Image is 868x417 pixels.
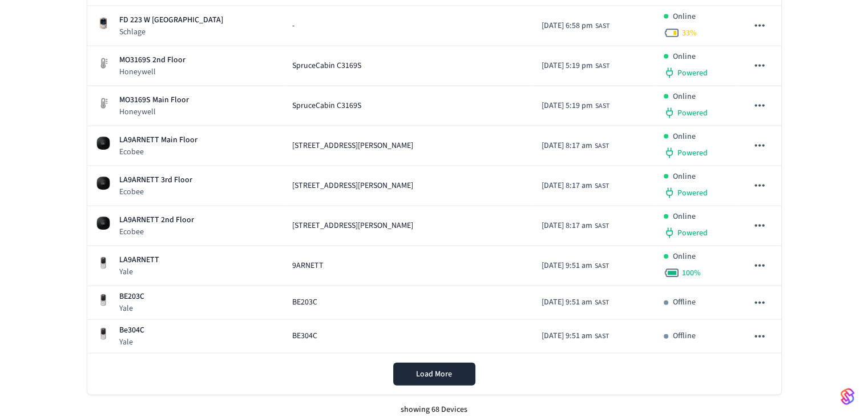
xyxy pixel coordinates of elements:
[119,303,144,314] p: Yale
[542,180,592,192] span: [DATE] 8:17 am
[677,67,708,79] span: Powered
[119,186,192,198] p: Ecobee
[96,256,110,270] img: Yale Assure Touchscreen Wifi Smart Lock, Satin Nickel, Front
[595,101,609,111] span: SAST
[673,251,696,263] p: Online
[119,174,192,186] p: LA9ARNETT 3rd Floor
[119,226,194,238] p: Ecobee
[119,146,197,158] p: Ecobee
[292,330,317,342] span: BE304C
[673,211,696,223] p: Online
[677,107,708,119] span: Powered
[673,91,696,103] p: Online
[595,181,609,191] span: SAST
[595,221,609,231] span: SAST
[677,227,708,239] span: Powered
[673,330,696,342] p: Offline
[96,216,110,230] img: ecobee_lite_3
[542,330,609,342] div: Africa/Johannesburg
[96,177,110,190] img: ecobee_lite_3
[673,296,696,308] p: Offline
[292,60,361,72] span: SpruceCabin C3169S
[682,27,697,39] span: 33 %
[673,11,696,23] p: Online
[96,17,110,30] img: Schlage Sense Smart Deadbolt with Camelot Trim, Front
[595,61,609,71] span: SAST
[393,363,475,386] button: Load More
[542,60,593,72] span: [DATE] 5:19 pm
[673,131,696,143] p: Online
[542,100,609,112] div: Africa/Johannesburg
[119,66,185,78] p: Honeywell
[119,26,223,38] p: Schlage
[96,57,110,70] img: thermostat_fallback
[542,20,593,32] span: [DATE] 6:58 pm
[119,254,159,266] p: LA9ARNETT
[677,147,708,159] span: Powered
[119,291,144,303] p: BE203C
[292,220,413,232] span: [STREET_ADDRESS][PERSON_NAME]
[595,21,609,31] span: SAST
[96,137,110,150] img: ecobee_lite_3
[119,214,194,226] p: LA9ARNETT 2nd Floor
[542,140,609,152] div: Africa/Johannesburg
[542,260,609,272] div: Africa/Johannesburg
[542,20,609,32] div: Africa/Johannesburg
[673,51,696,63] p: Online
[542,180,609,192] div: Africa/Johannesburg
[841,387,854,406] img: SeamLogoGradient.69752ec5.svg
[542,220,609,232] div: Africa/Johannesburg
[595,261,609,271] span: SAST
[542,260,592,272] span: [DATE] 9:51 am
[119,324,144,336] p: Be304C
[292,260,324,272] span: 9ARNETT
[292,140,413,152] span: [STREET_ADDRESS][PERSON_NAME]
[119,94,189,106] p: MO3169S Main Floor
[119,336,144,348] p: Yale
[542,330,592,342] span: [DATE] 9:51 am
[119,266,159,278] p: Yale
[542,100,593,112] span: [DATE] 5:19 pm
[292,180,413,192] span: [STREET_ADDRESS][PERSON_NAME]
[542,220,592,232] span: [DATE] 8:17 am
[682,267,701,279] span: 100 %
[677,187,708,199] span: Powered
[542,296,592,308] span: [DATE] 9:51 am
[292,296,317,308] span: BE203C
[542,296,609,308] div: Africa/Johannesburg
[595,331,609,342] span: SAST
[96,294,110,307] img: Yale Assure Touchscreen Wifi Smart Lock, Satin Nickel, Front
[96,327,110,341] img: Yale Assure Touchscreen Wifi Smart Lock, Satin Nickel, Front
[119,106,189,118] p: Honeywell
[292,20,294,32] span: -
[119,54,185,66] p: MO3169S 2nd Floor
[673,171,696,183] p: Online
[292,100,361,112] span: SpruceCabin C3169S
[542,60,609,72] div: Africa/Johannesburg
[96,97,110,110] img: thermostat_fallback
[416,368,452,380] span: Load More
[542,140,592,152] span: [DATE] 8:17 am
[119,134,197,146] p: LA9ARNETT Main Floor
[119,14,223,26] p: FD 223 W [GEOGRAPHIC_DATA]
[595,298,609,308] span: SAST
[595,141,609,151] span: SAST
